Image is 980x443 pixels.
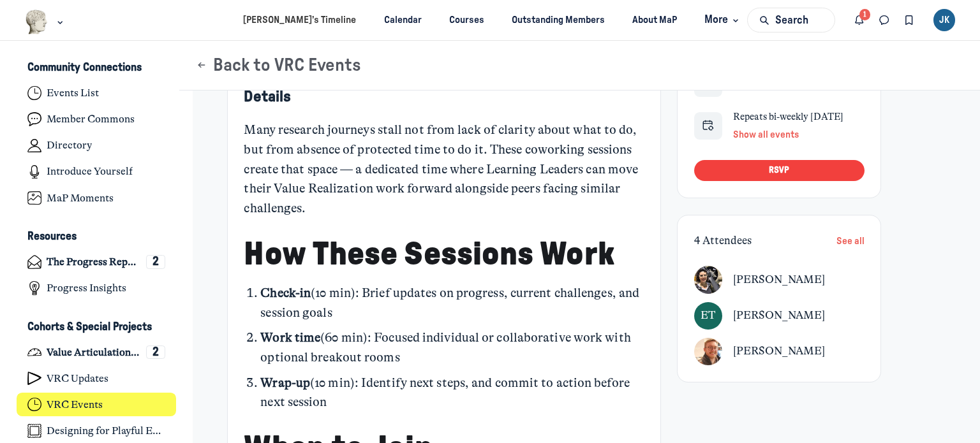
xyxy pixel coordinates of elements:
[260,375,310,390] strong: Wrap-up
[621,8,688,32] a: About MaP
[733,307,825,324] a: View user profile
[373,8,433,32] a: Calendar
[872,8,897,33] button: Direct messages
[260,374,643,413] li: (10 min): Identify next steps, and commit to action before next session
[694,302,722,330] div: ET
[17,108,177,131] a: Member Commons
[733,126,799,143] button: Show all events
[733,309,825,321] span: [PERSON_NAME]
[146,255,165,269] div: 2
[694,266,722,293] a: View user profile
[179,41,980,91] header: Page Header
[244,120,643,219] div: Many research journeys stall not from lack of clarity about what to do, but from absence of prote...
[47,398,103,411] h4: VRC Events
[47,256,140,268] h4: The Progress Report
[17,251,177,274] a: The Progress Report2
[244,87,643,106] h5: Details
[694,160,864,181] button: RSVP
[17,160,177,184] a: Introduce Yourself
[47,192,114,205] h4: MaP Moments
[260,328,643,368] li: (60 min): Focused individual or collaborative work with optional breakout rooms
[47,139,92,152] h4: Directory
[47,372,108,385] h4: VRC Updates
[704,11,742,29] span: More
[47,346,140,359] h4: Value Articulation Intensive (Cultural Leadership Lab)
[47,113,135,126] h4: Member Commons
[17,277,177,300] a: Progress Insights
[694,302,722,330] a: View user profile
[196,55,361,76] button: Back to VRC Events
[47,425,165,437] h4: Designing for Playful Engagement
[733,111,843,122] span: Repeats bi-weekly [DATE]
[836,236,865,246] span: See all
[17,393,177,416] a: VRC Events
[17,82,177,105] a: Events List
[836,232,865,250] button: See all
[260,284,643,323] li: (10 min): Brief updates on progress, current challenges, and session goals
[146,345,165,359] div: 2
[933,9,956,31] div: JK
[47,165,133,178] h4: Introduce Yourself
[25,8,66,36] button: Museums as Progress logo
[694,234,752,248] span: 4 Attendees
[733,271,825,289] a: View user profile
[896,8,921,33] button: Bookmarks
[27,61,142,75] h3: Community Connections
[733,345,825,357] span: [PERSON_NAME]
[47,87,99,99] h4: Events List
[694,338,722,365] a: View user profile
[260,286,311,300] strong: Check-in
[232,8,367,32] a: [PERSON_NAME]’s Timeline
[17,226,177,248] button: ResourcesCollapse space
[17,316,177,338] button: Cohorts & Special ProjectsCollapse space
[17,57,177,79] button: Community ConnectionsCollapse space
[747,8,835,33] button: Search
[27,321,152,334] h3: Cohorts & Special Projects
[260,330,320,345] strong: Work time
[25,10,48,34] img: Museums as Progress logo
[733,342,825,360] a: View user profile
[47,282,126,294] h4: Progress Insights
[694,8,748,32] button: More
[733,273,825,286] span: [PERSON_NAME]
[501,8,616,32] a: Outstanding Members
[17,340,177,364] a: Value Articulation Intensive (Cultural Leadership Lab)2
[17,186,177,210] a: MaP Moments
[244,235,643,274] h2: How These Sessions Work
[733,130,799,140] span: Show all events
[933,9,956,31] button: User menu options
[17,419,177,442] a: Designing for Playful Engagement
[17,134,177,157] a: Directory
[847,8,872,33] button: Notifications
[27,230,77,243] h3: Resources
[17,367,177,390] a: VRC Updates
[438,8,495,32] a: Courses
